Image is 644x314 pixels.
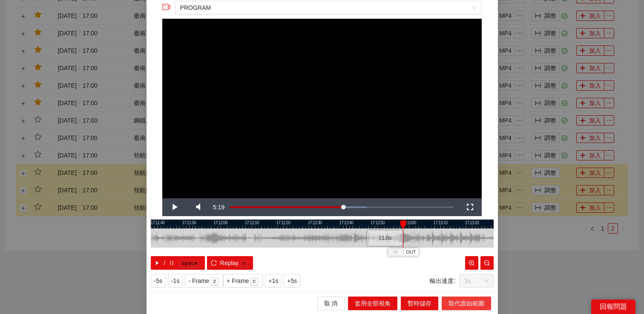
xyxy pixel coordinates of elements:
[151,256,205,270] button: caret-right/pausespace
[465,256,478,270] button: zoom-in
[162,19,482,198] div: Video Player
[220,258,239,268] span: Replay
[240,260,248,268] kbd: r
[355,299,391,308] span: 套用全部視角
[151,274,166,288] button: -5s
[484,260,490,267] span: zoom-out
[213,204,224,211] span: 5:19
[406,248,416,256] span: OUT
[211,260,217,267] span: reload
[408,299,431,308] span: 暫時儲存
[186,198,210,216] button: Mute
[465,274,489,287] span: 1x
[227,276,249,285] span: + Frame
[268,276,278,285] span: +1s
[401,297,438,310] button: 暫時儲存
[448,299,484,308] span: 取代原始範圍
[324,299,338,308] span: 取 消
[188,276,209,285] span: - Frame
[223,274,263,288] button: + Framec
[403,248,419,256] button: OUT
[317,297,345,310] button: 取 消
[207,256,253,270] button: reloadReplayr
[180,1,477,14] span: PROGRAM
[348,297,397,310] button: 套用全部視角
[591,300,635,314] div: 回報問題
[442,297,491,310] button: 取代原始範圍
[168,274,183,288] button: -1s
[388,248,403,256] button: IN
[287,276,297,285] span: +5s
[458,198,482,216] button: Fullscreen
[430,274,460,288] label: 輸出速度
[469,260,474,267] span: zoom-in
[250,277,259,286] kbd: c
[284,274,300,288] button: +5s
[169,260,175,267] span: pause
[185,274,223,288] button: - Framez
[210,277,219,286] kbd: z
[154,276,162,285] span: -5s
[162,198,186,216] button: Play
[367,230,403,246] div: 11.6 s
[162,3,171,11] span: video-camera
[230,206,454,208] div: Progress Bar
[179,260,200,268] kbd: space
[265,274,282,288] button: +1s
[480,256,494,270] button: zoom-out
[164,258,165,268] span: /
[171,276,179,285] span: -1s
[154,260,160,267] span: caret-right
